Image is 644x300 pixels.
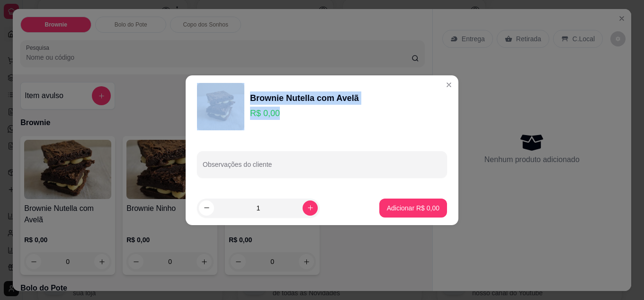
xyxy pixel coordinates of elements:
[199,200,214,216] button: decrease-product-quantity
[250,91,359,105] div: Brownie Nutella com Avelã
[441,77,456,92] button: Close
[203,164,441,173] input: Observações do cliente
[379,199,447,218] button: Adicionar R$ 0,00
[387,203,439,213] p: Adicionar R$ 0,00
[303,200,318,216] button: increase-product-quantity
[250,107,359,120] p: R$ 0,00
[197,83,244,130] img: product-image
